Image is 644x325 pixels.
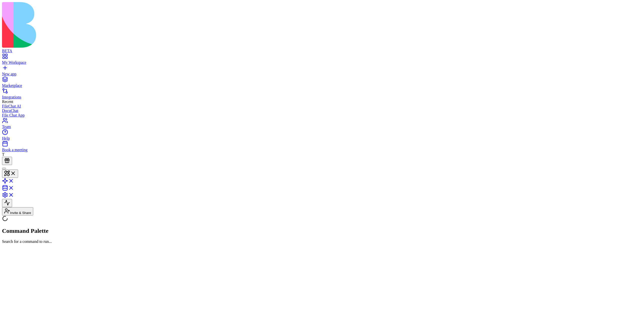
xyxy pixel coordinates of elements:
div: Team [2,125,642,129]
a: Marketplace [2,79,642,88]
a: My Workspace [2,56,642,65]
a: FileChat AI [2,104,642,109]
a: Integrations [2,90,642,99]
div: My Workspace [2,60,642,65]
span: Recent [2,99,13,104]
div: Marketplace [2,83,642,88]
span: T [2,152,5,156]
a: Team [2,120,642,129]
div: BETA [2,49,642,53]
div: Help [2,136,642,141]
p: Search for a command to run... [2,239,642,244]
a: Book a meeting [2,143,642,152]
a: File Chat App [2,113,642,118]
div: Book a meeting [2,148,642,152]
div: New app [2,72,642,76]
a: DocuChat [2,109,642,113]
a: BETA [2,44,642,53]
h2: Command Palette [2,228,642,234]
img: logo [2,2,204,48]
a: Help [2,132,642,141]
button: Invite & Share [2,207,33,215]
a: New app [2,67,642,76]
div: Integrations [2,95,642,99]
